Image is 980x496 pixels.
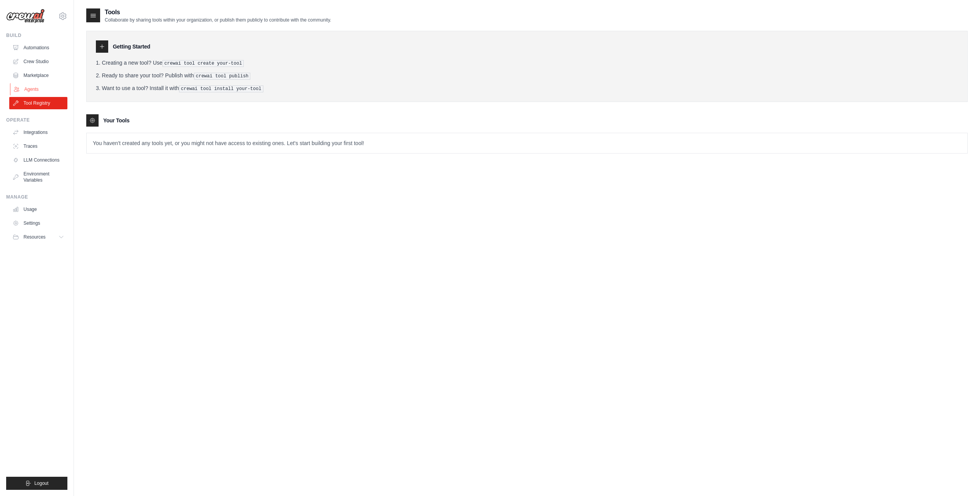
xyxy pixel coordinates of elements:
[6,477,67,490] button: Logout
[105,17,331,23] p: Collaborate by sharing tools within your organization, or publish them publicly to contribute wit...
[9,203,67,215] a: Usage
[162,60,244,67] pre: crewai tool create your-tool
[113,43,150,50] h3: Getting Started
[9,55,67,68] a: Crew Studio
[9,217,67,229] a: Settings
[9,42,67,54] a: Automations
[34,480,49,486] span: Logout
[10,83,68,95] a: Agents
[9,126,67,139] a: Integrations
[6,32,67,38] div: Build
[23,234,45,240] span: Resources
[9,168,67,186] a: Environment Variables
[9,140,67,152] a: Traces
[179,85,263,92] pre: crewai tool install your-tool
[9,69,67,82] a: Marketplace
[105,8,331,17] h2: Tools
[96,59,958,67] li: Creating a new tool? Use
[6,117,67,123] div: Operate
[9,154,67,166] a: LLM Connections
[103,117,129,124] h3: Your Tools
[6,194,67,200] div: Manage
[9,97,67,109] a: Tool Registry
[96,72,958,80] li: Ready to share your tool? Publish with
[9,231,67,243] button: Resources
[6,9,45,23] img: Logo
[96,84,958,92] li: Want to use a tool? Install it with
[194,73,251,80] pre: crewai tool publish
[87,133,967,153] p: You haven't created any tools yet, or you might not have access to existing ones. Let's start bui...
